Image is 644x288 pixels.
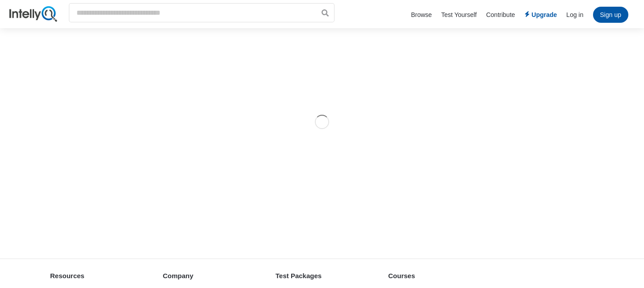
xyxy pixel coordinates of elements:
h4: Company [163,271,225,280]
a: Contribute [486,11,515,18]
li: Sign up [593,7,628,23]
h4: Resources [50,271,113,280]
a: Test Yourself [441,11,477,18]
a: Upgrade [525,10,557,19]
img: IntellyQ logo [9,6,57,22]
h4: Courses [388,271,451,280]
h4: Test Packages [275,271,338,280]
a: Browse [411,11,432,18]
span: Upgrade [532,10,557,19]
li: Log in [566,10,583,19]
